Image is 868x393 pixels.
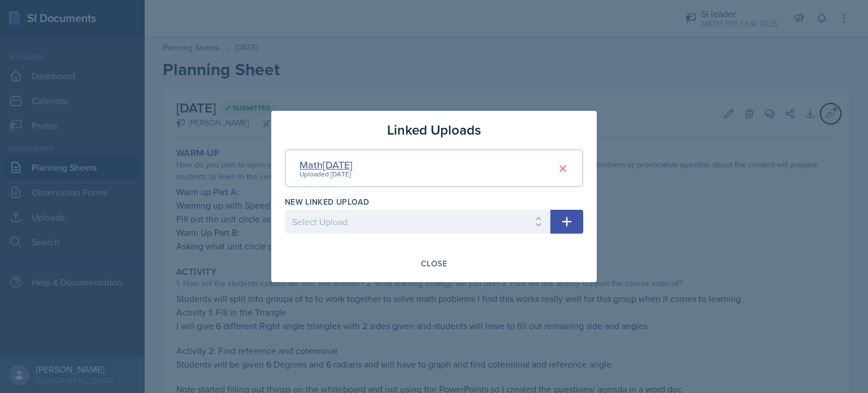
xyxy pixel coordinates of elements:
[300,157,353,172] div: Math[DATE]
[300,169,353,179] div: Uploaded [DATE]
[414,254,454,273] button: Close
[387,120,481,140] h3: Linked Uploads
[421,259,447,268] div: Close
[285,196,369,208] label: New Linked Upload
